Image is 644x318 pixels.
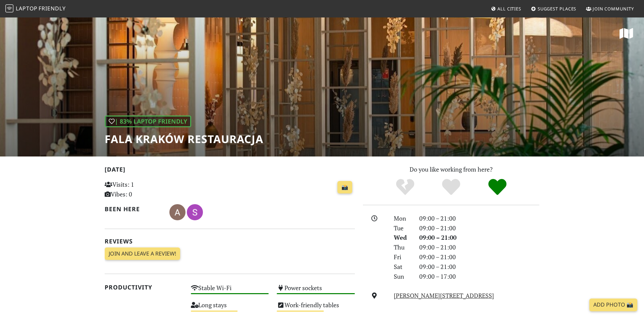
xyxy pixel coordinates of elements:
[187,208,203,216] span: Sebastian Bigaj
[390,252,415,262] div: Fri
[105,238,355,245] h2: Reviews
[337,181,352,194] a: 📸
[16,5,38,12] span: Laptop
[105,166,355,176] h2: [DATE]
[415,214,543,223] div: 09:00 – 21:00
[169,208,187,216] span: Alexander Korolyov
[497,6,521,12] span: All Cities
[528,3,579,15] a: Suggest Places
[169,204,185,220] img: 5213-alexander.jpg
[415,272,543,281] div: 09:00 – 17:00
[593,6,634,12] span: Join Community
[394,291,494,300] a: [PERSON_NAME][STREET_ADDRESS]
[390,214,415,223] div: Mon
[5,3,66,15] a: LaptopFriendly LaptopFriendly
[105,206,161,213] h2: Been here
[105,284,183,291] h2: Productivity
[390,272,415,281] div: Sun
[273,300,359,317] div: Work-friendly tables
[428,178,474,196] div: Yes
[474,178,521,196] div: Definitely!
[39,5,65,12] span: Friendly
[415,223,543,233] div: 09:00 – 21:00
[187,300,273,317] div: Long stays
[187,204,203,220] img: 4908-sebastian.jpg
[583,3,637,15] a: Join Community
[390,223,415,233] div: Tue
[488,3,524,15] a: All Cities
[538,6,577,12] span: Suggest Places
[390,262,415,272] div: Sat
[363,165,539,174] p: Do you like working from here?
[187,282,273,300] div: Stable Wi-Fi
[415,233,543,242] div: 09:00 – 21:00
[589,299,637,311] a: Add Photo 📸
[390,242,415,252] div: Thu
[415,252,543,262] div: 09:00 – 21:00
[273,282,359,300] div: Power sockets
[105,247,180,260] a: Join and leave a review!
[390,233,415,242] div: Wed
[105,180,183,199] p: Visits: 1 Vibes: 0
[382,178,428,196] div: No
[415,262,543,272] div: 09:00 – 21:00
[5,4,13,12] img: LaptopFriendly
[105,133,263,145] h1: Fala Kraków Restauracja
[105,116,191,127] div: | 83% Laptop Friendly
[415,242,543,252] div: 09:00 – 21:00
